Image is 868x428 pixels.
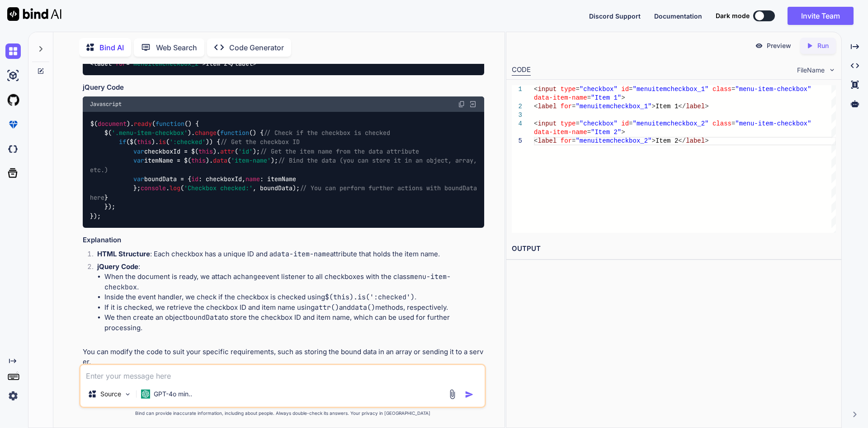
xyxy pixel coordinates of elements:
img: icon [465,390,474,399]
span: id [621,86,629,93]
span: '.menu-item-checkbox' [112,129,188,137]
span: = [576,86,579,93]
span: "checkbox" [579,86,617,93]
img: githubLight [5,92,21,108]
span: = [629,86,632,93]
li: We then create an object to store the checkbox ID and item name, which can be used for further pr... [104,313,484,333]
code: menu-item-checkbox [104,272,451,292]
li: Inside the event handler, we check if the checkbox is checked using . [104,292,484,303]
span: attr [220,147,235,155]
span: < = > [90,59,206,67]
span: = [572,103,576,110]
span: Documentation [654,12,702,20]
img: settings [5,388,21,404]
span: </ [678,137,686,144]
span: > [705,137,708,144]
span: label [538,137,557,144]
span: label [235,59,253,67]
span: var [133,157,144,165]
span: > [621,94,625,101]
li: If it is checked, we retrieve the checkbox ID and item name using and methods, respectively. [104,303,484,313]
span: name [245,175,260,183]
span: data [213,157,227,165]
strong: jQuery Code [97,262,138,271]
button: Invite Team [788,7,854,25]
span: type [560,86,576,93]
span: // Check if the checkbox is checked [264,129,390,137]
span: var [133,147,144,155]
p: Web Search [156,42,197,53]
span: "Item 1" [591,94,621,101]
li: : [90,262,484,343]
span: </ > [227,59,256,67]
span: id [191,175,198,183]
span: label [538,103,557,110]
span: label [94,59,112,67]
span: label [686,137,705,144]
span: "menu-item-checkbox" [735,86,811,93]
span: < [534,137,538,144]
img: darkCloudIdeIcon [5,141,21,157]
span: // Get the item name from the data attribute [260,147,419,155]
div: 1 [512,85,522,94]
span: "menu-item-checkbox" [735,120,811,127]
span: for [560,103,571,110]
span: this [198,147,213,155]
img: Open in Browser [469,100,477,108]
span: this [191,157,206,165]
p: Bind AI [99,42,124,53]
span: < [534,86,538,93]
button: Documentation [654,11,702,21]
span: id [621,120,629,127]
code: $(this).is(':checked') [325,293,415,302]
span: = [629,120,632,127]
span: < [534,120,538,127]
span: = [572,137,576,144]
span: = [587,129,590,136]
span: > [651,103,655,110]
img: ai-studio [5,68,21,83]
span: 'Checkbox checked:' [184,184,253,192]
span: this [137,138,151,146]
span: > [621,129,625,136]
span: "checkbox" [579,120,617,127]
span: class [712,120,731,127]
span: "menuitemcheckbox_1" [576,103,651,110]
span: Discord Support [589,12,641,20]
span: for [560,137,571,144]
span: change [195,129,217,137]
span: data-item-name [534,94,587,101]
p: You can modify the code to suit your specific requirements, such as storing the bound data in an ... [83,347,484,367]
span: > [705,103,708,110]
img: preview [755,42,763,50]
span: 'item-name' [231,157,271,165]
img: chevron down [828,66,836,74]
strong: HTML Structure [97,250,150,258]
span: data-item-name [534,129,587,136]
code: attr() [315,303,339,312]
span: < [534,103,538,110]
span: console [141,184,166,192]
span: "menuitemcheckbox_1" [632,86,708,93]
div: 5 [512,137,522,145]
span: label [686,103,705,110]
p: GPT-4o min.. [154,390,192,399]
span: input [538,86,557,93]
span: // Get the checkbox ID [220,138,300,146]
code: data() [351,303,375,312]
span: document [98,120,127,128]
span: Dark mode [716,11,750,20]
span: var [133,175,144,183]
span: = [576,120,579,127]
span: = [731,86,735,93]
span: class [712,86,731,93]
code: $( ). ( ( ) { $( ). ( ( ) { ($( ). ( )) { checkboxId = $( ). ( ); itemName = $( ). ( ); boundData... [90,119,481,221]
img: Pick Models [124,390,132,398]
p: Run [817,41,829,50]
img: chat [5,43,21,59]
span: log [170,184,180,192]
span: function [220,129,249,137]
span: "Item 2" [591,129,621,136]
img: attachment [447,389,458,399]
img: copy [458,101,465,108]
